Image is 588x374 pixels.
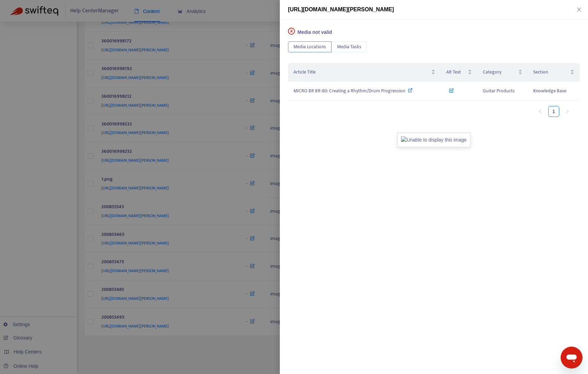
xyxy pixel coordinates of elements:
span: Media Locations [293,43,326,51]
th: Category [477,63,528,82]
span: Section [533,68,569,76]
span: [URL][DOMAIN_NAME][PERSON_NAME] [288,6,394,12]
span: left [538,109,542,113]
img: Unable to display this image [397,133,470,147]
span: Media not valid [298,29,332,35]
span: Category [483,68,517,76]
span: Guitar Products [483,87,515,95]
li: Previous Page [535,106,546,117]
span: close-circle [288,28,295,35]
iframe: メッセージングウィンドウを開くボタン [561,347,583,369]
a: 1 [549,106,559,117]
button: left [535,106,546,117]
button: Media Locations [288,41,331,52]
span: Knowledge Base [533,87,566,95]
span: Media Tasks [337,43,361,51]
span: MICRO BR BR-80: Creating a Rhythm/Drum Progression [293,87,405,95]
li: Next Page [562,106,573,117]
button: Media Tasks [331,41,367,52]
span: right [565,109,570,113]
span: close [576,7,582,12]
span: Article Title [293,68,430,76]
th: Article Title [288,63,441,82]
button: Close [574,6,584,13]
span: Alt Text [446,68,466,76]
th: Section [528,63,580,82]
li: 1 [548,106,559,117]
th: Alt Text [441,63,477,82]
button: right [562,106,573,117]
